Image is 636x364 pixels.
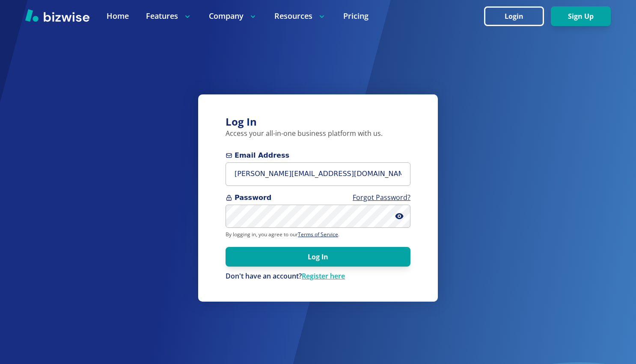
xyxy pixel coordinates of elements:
[25,9,89,22] img: Bizwise Logo
[226,150,410,161] span: Email Address
[551,6,611,26] button: Sign Up
[226,162,410,186] input: you@example.com
[226,129,410,138] p: Access your all-in-one business platform with us.
[274,11,326,21] p: Resources
[226,272,410,281] div: Don't have an account?Register here
[484,12,551,21] a: Login
[226,272,410,281] p: Don't have an account?
[226,231,410,238] p: By logging in, you agree to our .
[226,247,410,267] button: Log In
[107,11,129,21] a: Home
[226,193,410,203] span: Password
[302,271,345,281] a: Register here
[226,115,410,129] h3: Log In
[343,11,369,21] a: Pricing
[209,11,257,21] p: Company
[353,193,410,202] a: Forgot Password?
[551,12,611,21] a: Sign Up
[484,6,544,26] button: Login
[146,11,192,21] p: Features
[298,231,338,238] a: Terms of Service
